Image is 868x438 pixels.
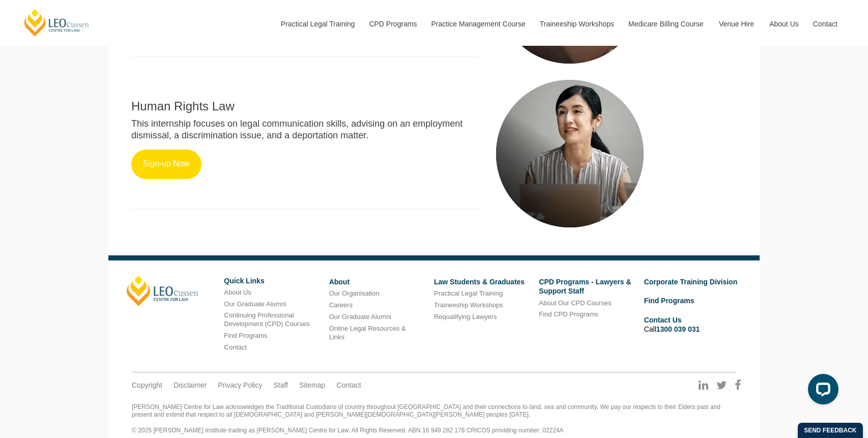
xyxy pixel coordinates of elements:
a: Contact Us [644,316,682,324]
h2: Human Rights Law [131,100,478,113]
a: Requalifying Lawyers [434,313,497,320]
a: Privacy Policy [218,381,262,390]
a: Corporate Training Division [644,278,738,286]
a: Contact [336,381,361,390]
a: Careers [329,301,353,309]
iframe: LiveChat chat widget [800,370,843,413]
a: Law Students & Graduates [434,278,525,286]
a: Sitemap [299,381,325,390]
a: 1300 039 031 [656,325,700,333]
a: Practical Legal Training [434,289,503,297]
a: About Us [224,288,251,296]
a: About Our CPD Courses [539,299,611,307]
a: Contact [805,2,845,46]
a: [PERSON_NAME] Centre for Law [23,8,91,37]
a: Medicare Billing Course [621,2,711,46]
a: Staff [273,381,288,390]
a: CPD Programs - Lawyers & Support Staff [539,278,631,295]
a: Find CPD Programs [539,310,598,318]
a: Our Organisation [329,289,380,297]
a: Continuing Professional Development (CPD) Courses [224,311,309,328]
a: [PERSON_NAME] [127,276,198,306]
a: Sign-up Now [131,150,201,179]
a: Traineeship Workshops [434,301,503,309]
li: Call [644,314,741,335]
a: Venue Hire [711,2,762,46]
a: Find Programs [224,332,267,339]
a: About [329,278,350,286]
a: Copyright [132,381,162,390]
a: Contact [224,343,247,351]
a: Disclaimer [173,381,207,390]
p: This internship focuses on legal communication skills, advising on an employment dismissal, a dis... [131,118,478,142]
a: About Us [762,2,805,46]
a: Our Graduate Alumni [329,313,391,320]
h6: Quick Links [224,277,321,285]
a: CPD Programs [361,2,423,46]
div: [PERSON_NAME] Centre for Law acknowledges the Traditional Custodians of country throughout [GEOGR... [132,403,736,435]
a: Find Programs [644,297,695,305]
a: Practical Legal Training [273,2,362,46]
a: Our Graduate Alumni [224,300,286,308]
a: Practice Management Course [424,2,532,46]
a: Traineeship Workshops [532,2,621,46]
a: Online Legal Resources & Links [329,325,406,341]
